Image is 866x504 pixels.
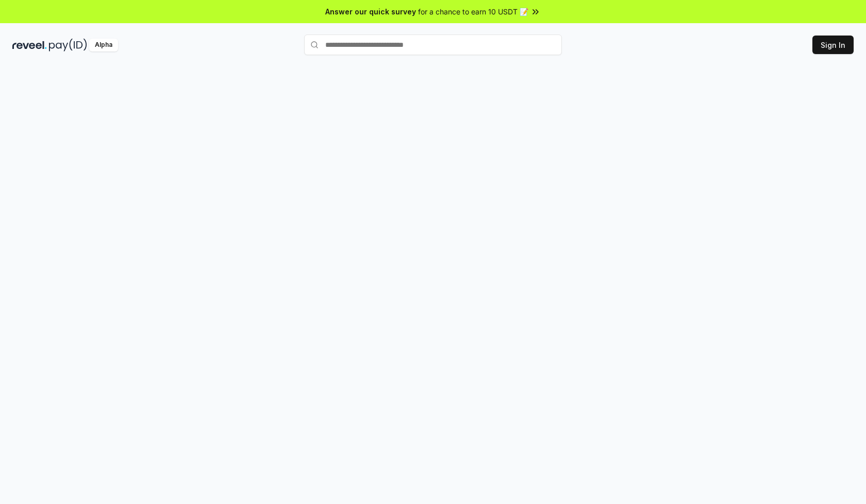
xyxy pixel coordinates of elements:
[89,39,118,51] div: Alpha
[49,39,87,51] img: pay_id
[325,6,416,17] span: Answer our quick survey
[418,6,528,17] span: for a chance to earn 10 USDT 📝
[812,36,854,54] button: Sign In
[12,39,47,51] img: reveel_dark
